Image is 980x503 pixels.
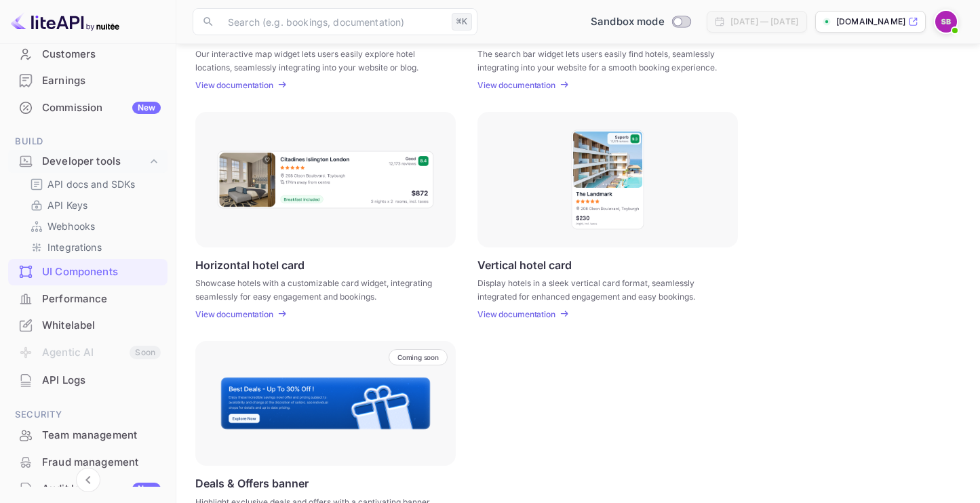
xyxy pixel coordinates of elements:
img: LiteAPI logo [11,11,119,33]
div: Performance [42,291,161,307]
p: View documentation [195,80,273,90]
a: API docs and SDKs [30,177,157,191]
div: Performance [8,286,168,313]
a: View documentation [195,80,277,90]
p: [DOMAIN_NAME] [836,16,905,28]
img: Vertical hotel card Frame [570,129,645,230]
div: Whitelabel [8,313,168,339]
a: API Logs [8,367,168,393]
p: Coming soon [397,353,439,361]
div: UI Components [42,264,161,280]
input: Search (e.g. bookings, documentation) [220,8,446,35]
div: Audit logs [42,481,161,497]
div: Developer tools [8,150,168,174]
a: API Keys [30,198,157,212]
div: New [132,483,161,495]
a: Team management [8,422,168,447]
div: Customers [42,47,161,62]
p: View documentation [195,309,273,319]
div: [DATE] — [DATE] [730,16,798,28]
p: View documentation [477,80,555,90]
a: Performance [8,286,168,311]
div: API docs and SDKs [24,174,162,194]
p: Deals & Offers banner [195,477,309,490]
p: API Keys [47,198,87,212]
div: Team management [42,428,161,443]
p: API docs and SDKs [47,177,136,191]
p: Integrations [47,240,102,254]
a: Fraud management [8,449,168,475]
p: Horizontal hotel card [195,258,305,271]
a: Customers [8,41,168,66]
a: View documentation [477,309,560,319]
a: View documentation [477,80,560,90]
div: Webhooks [24,216,162,236]
div: API Logs [8,367,168,394]
p: Webhooks [47,219,95,233]
a: UI Components [8,259,168,284]
a: Earnings [8,68,168,93]
a: Integrations [30,240,157,254]
div: Switch to Production mode [585,14,696,30]
a: CommissionNew [8,95,168,120]
a: View documentation [195,309,277,319]
img: Banner Frame [220,376,431,430]
div: Developer tools [42,154,147,169]
div: Earnings [8,68,168,94]
img: Horizontal hotel card Frame [216,150,435,209]
div: Earnings [42,73,161,89]
div: Team management [8,422,168,449]
p: Vertical hotel card [477,258,572,271]
p: Display hotels in a sleek vertical card format, seamlessly integrated for enhanced engagement and... [477,277,721,301]
p: View documentation [477,309,555,319]
div: API Logs [42,373,161,388]
button: Collapse navigation [76,468,100,492]
p: Our interactive map widget lets users easily explore hotel locations, seamlessly integrating into... [195,47,439,72]
div: CommissionNew [8,95,168,121]
img: Sophia Bahedi [935,11,957,33]
div: New [132,102,161,114]
div: ⌘K [452,13,472,31]
a: Webhooks [30,219,157,233]
div: Commission [42,100,161,116]
p: Showcase hotels with a customizable card widget, integrating seamlessly for easy engagement and b... [195,277,439,301]
p: The search bar widget lets users easily find hotels, seamlessly integrating into your website for... [477,47,721,72]
div: Customers [8,41,168,68]
div: Fraud management [42,455,161,470]
div: UI Components [8,259,168,285]
div: Whitelabel [42,318,161,334]
div: Integrations [24,237,162,257]
div: API Keys [24,195,162,215]
span: Security [8,407,168,422]
div: Fraud management [8,449,168,476]
span: Sandbox mode [591,14,665,30]
a: Audit logsNew [8,476,168,501]
a: Whitelabel [8,313,168,338]
span: Build [8,134,168,149]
